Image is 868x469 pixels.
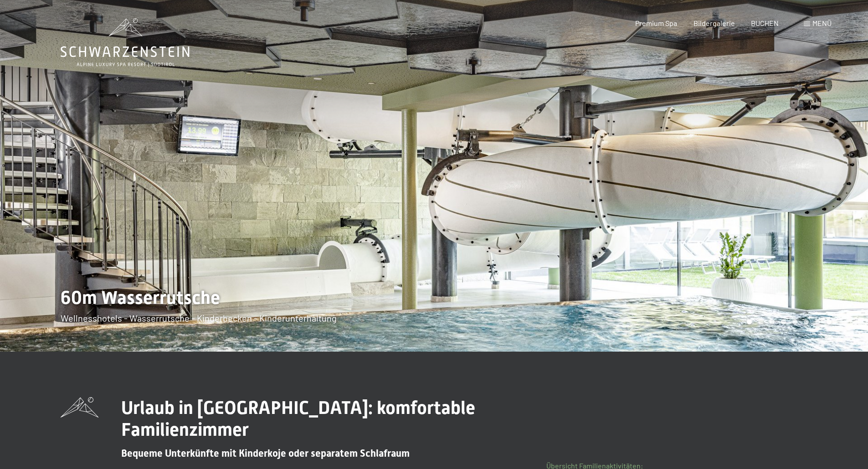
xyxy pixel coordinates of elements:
div: Carousel Page 8 [827,319,832,324]
div: Carousel Page 4 [781,319,786,324]
span: Menü [812,19,832,27]
div: Carousel Pagination [744,319,832,324]
a: Bildergalerie [693,19,735,27]
a: BUCHEN [751,19,779,27]
span: Bequeme Unterkünfte mit Kinderkoje oder separatem Schlafraum [121,448,410,459]
div: Carousel Page 5 [792,319,797,324]
div: Carousel Page 2 [758,319,763,324]
div: Carousel Page 3 [770,319,775,324]
div: Carousel Page 7 [815,319,820,324]
div: Carousel Page 6 [804,319,809,324]
div: Carousel Page 1 (Current Slide) [747,319,752,324]
a: Premium Spa [635,19,677,27]
span: Urlaub in [GEOGRAPHIC_DATA]: komfortable Familienzimmer [121,397,475,440]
